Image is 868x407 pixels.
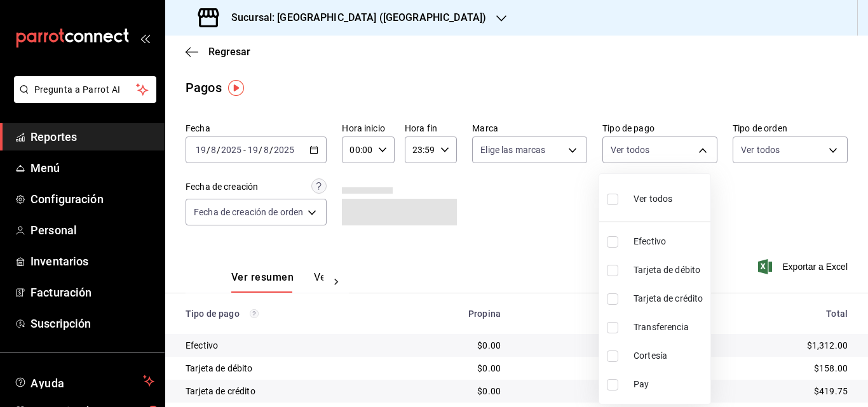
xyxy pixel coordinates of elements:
[634,321,705,334] span: Transferencia
[634,192,672,206] span: Ver todos
[634,378,705,391] span: Pay
[228,80,244,96] img: Tooltip marker
[634,264,705,277] span: Tarjeta de débito
[634,235,705,248] span: Efectivo
[634,349,705,363] span: Cortesía
[634,292,705,305] span: Tarjeta de crédito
